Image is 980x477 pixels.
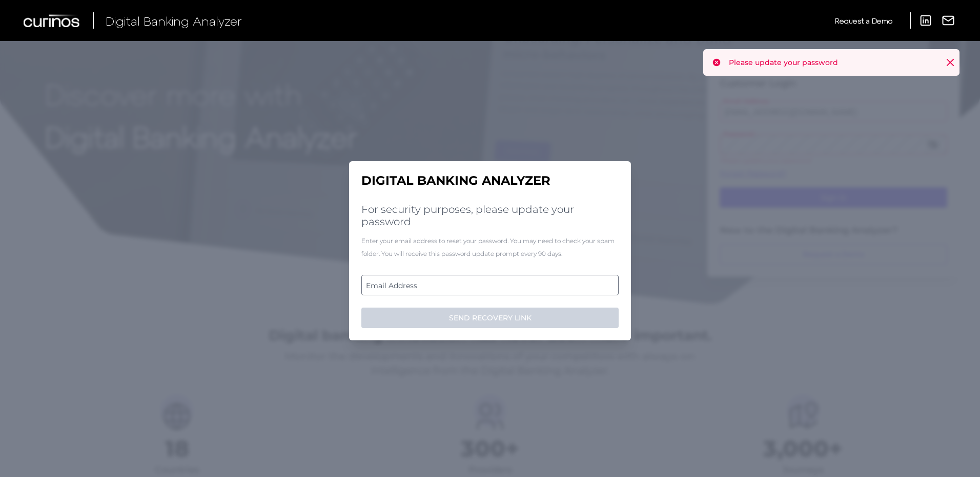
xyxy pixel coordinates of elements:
h2: For security purposes, please update your password [361,203,619,228]
button: SEND RECOVERY LINK [361,308,619,328]
label: Email Address [362,276,618,294]
a: Request a Demo [835,12,892,29]
div: Enter your email address to reset your password. You may need to check your spam folder. You will... [361,234,619,260]
img: Curinos [24,14,81,27]
h1: Digital Banking Analyzer [361,174,619,188]
span: Digital Banking Analyzer [106,13,242,28]
span: Request a Demo [835,16,892,25]
div: Please update your password [703,49,959,76]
